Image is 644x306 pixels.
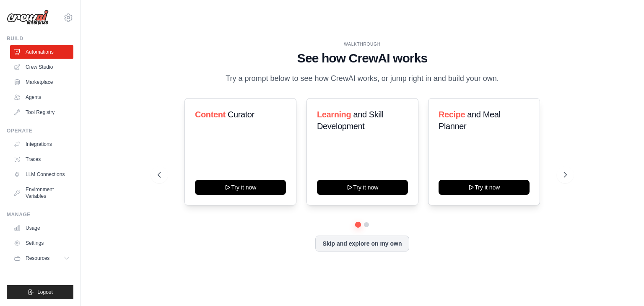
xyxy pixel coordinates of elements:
a: Crew Studio [10,60,73,74]
p: Try a prompt below to see how CrewAI works, or jump right in and build your own. [221,73,503,85]
a: Traces [10,153,73,166]
span: Logout [37,289,53,296]
button: Try it now [195,180,286,195]
div: Build [7,35,73,42]
img: Logo [7,10,49,26]
div: Operate [7,127,73,134]
div: WALKTHROUGH [158,41,567,47]
button: Try it now [439,180,530,195]
h1: See how CrewAI works [158,51,567,66]
iframe: Chat Widget [602,266,644,306]
a: Settings [10,236,73,250]
a: Integrations [10,137,73,151]
span: and Skill Development [317,110,383,131]
span: Content [195,110,226,119]
span: and Meal Planner [439,110,500,131]
button: Skip and explore on my own [315,236,409,252]
a: LLM Connections [10,168,73,181]
button: Try it now [317,180,408,195]
a: Usage [10,221,73,235]
div: Widget de chat [602,266,644,306]
span: Resources [26,255,49,262]
a: Environment Variables [10,183,73,203]
a: Tool Registry [10,106,73,119]
a: Marketplace [10,75,73,89]
button: Resources [10,252,73,265]
div: Manage [7,211,73,218]
a: Agents [10,91,73,104]
button: Logout [7,285,73,299]
span: Recipe [439,110,465,119]
span: Learning [317,110,351,119]
span: Curator [228,110,254,119]
a: Automations [10,45,73,59]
